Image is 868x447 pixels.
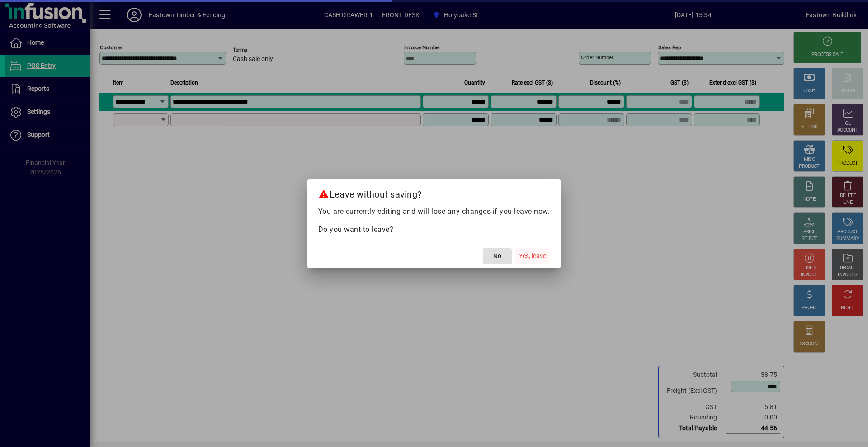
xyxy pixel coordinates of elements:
[318,224,550,235] p: Do you want to leave?
[307,179,561,206] h2: Leave without saving?
[318,206,550,217] p: You are currently editing and will lose any changes if you leave now.
[483,248,512,264] button: No
[519,251,546,261] span: Yes, leave
[515,248,550,264] button: Yes, leave
[493,251,501,261] span: No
